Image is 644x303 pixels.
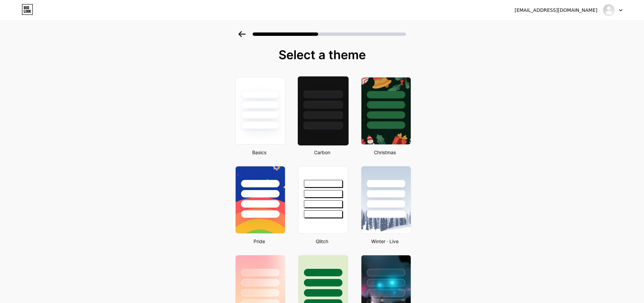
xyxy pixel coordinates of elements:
div: Carbon [296,149,348,156]
div: [EMAIL_ADDRESS][DOMAIN_NAME] [515,7,597,14]
div: Winter · Live [359,238,411,245]
div: Christmas [359,149,411,156]
img: Minh bui cong [602,4,615,17]
div: Basics [233,149,285,156]
div: Select a theme [233,48,412,62]
div: Glitch [296,238,348,245]
div: Pride [233,238,285,245]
